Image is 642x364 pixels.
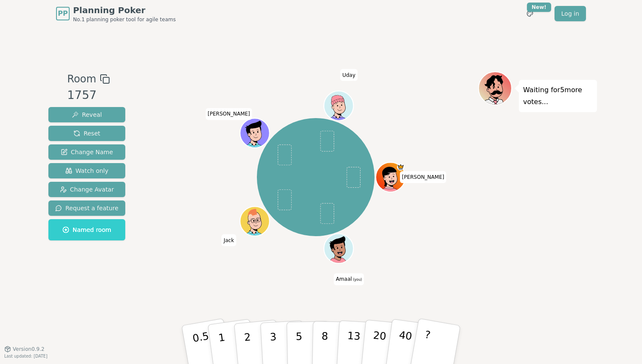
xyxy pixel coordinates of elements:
[56,4,176,23] a: PPPlanning PokerNo.1 planning poker tool for agile teams
[222,234,236,246] span: Click to change your name
[334,274,364,285] span: Click to change your name
[55,204,118,212] span: Request a feature
[58,8,68,19] span: PP
[48,126,125,141] button: Reset
[340,69,358,81] span: Click to change your name
[67,71,96,87] span: Room
[206,108,252,120] span: Click to change your name
[48,182,125,197] button: Change Avatar
[61,148,113,156] span: Change Name
[325,235,352,262] button: Click to change your avatar
[555,6,586,21] a: Log in
[522,6,538,21] button: New!
[62,226,111,234] span: Named room
[72,110,102,119] span: Reveal
[60,185,114,194] span: Change Avatar
[65,166,109,175] span: Watch only
[73,129,100,138] span: Reset
[527,3,551,12] div: New!
[352,278,362,282] span: (you)
[4,354,48,358] span: Last updated: [DATE]
[73,16,176,23] span: No.1 planning poker tool for agile teams
[73,4,176,16] span: Planning Poker
[67,87,110,104] div: 1757
[400,171,446,183] span: Click to change your name
[4,346,45,353] button: Version0.9.2
[48,163,125,178] button: Watch only
[13,346,45,353] span: Version 0.9.2
[48,144,125,160] button: Change Name
[48,219,125,240] button: Named room
[523,84,593,108] p: Waiting for 5 more votes...
[397,164,404,171] span: Ian is the host
[48,107,125,122] button: Reveal
[48,200,125,216] button: Request a feature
